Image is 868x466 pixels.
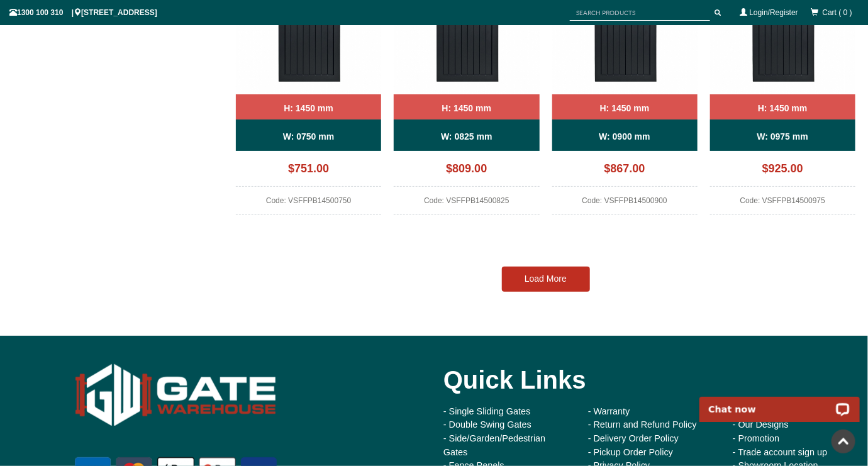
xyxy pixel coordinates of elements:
a: - Delivery Order Policy [588,433,679,443]
b: W: 0750 mm [283,131,334,141]
a: - Promotion [733,433,779,443]
b: H: 1450 mm [600,103,650,113]
b: W: 0825 mm [441,131,492,141]
b: H: 1450 mm [284,103,333,113]
div: $809.00 [394,157,539,187]
b: W: 0900 mm [599,131,650,141]
a: - Pickup Order Policy [588,447,673,457]
a: - Single Sliding Gates [443,406,530,416]
span: Cart ( 0 ) [823,8,852,17]
b: H: 1450 mm [758,103,808,113]
a: Load More [502,267,590,292]
div: $867.00 [552,157,698,187]
div: Code: VSFFPB14500750 [236,193,381,215]
div: Code: VSFFPB14500975 [710,193,855,215]
div: Code: VSFFPB14500900 [552,193,698,215]
input: SEARCH PRODUCTS [570,5,710,21]
a: - Trade account sign up [733,447,827,457]
div: $925.00 [710,157,855,187]
div: $751.00 [236,157,381,187]
a: - Warranty [588,406,630,416]
div: Code: VSFFPB14500825 [394,193,539,215]
b: H: 1450 mm [442,103,492,113]
a: Login/Register [750,8,798,17]
div: Quick Links [443,355,859,405]
b: W: 0975 mm [757,131,808,141]
img: Gate Warehouse [72,355,279,436]
iframe: LiveChat chat widget [691,382,868,422]
a: - Double Swing Gates [443,419,531,430]
a: - Side/Garden/Pedestrian Gates [443,433,545,457]
a: - Return and Refund Policy [588,419,697,430]
a: - Our Designs [733,419,789,430]
span: 1300 100 310 | [STREET_ADDRESS] [9,8,157,17]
